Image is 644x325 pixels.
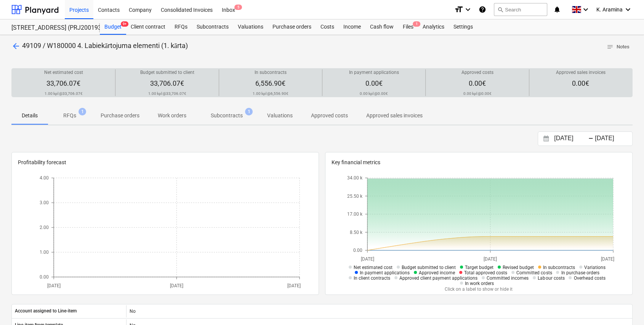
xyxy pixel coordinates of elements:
[461,69,493,76] p: Approved costs
[44,69,83,76] p: Net estimated cost
[211,112,243,120] p: Subcontracts
[596,6,623,13] span: K. Aramina
[553,133,591,144] input: Start Date
[40,175,49,181] tspan: 4.00
[332,158,626,167] p: Key financial metrics
[556,69,606,76] p: Approved sales invoices
[398,19,418,35] div: Files
[469,79,486,87] span: 0.00€
[354,265,392,270] span: Net estimated cost
[484,256,497,261] tspan: [DATE]
[148,91,186,96] p: 1.00 kpl @ 33,706.07€
[287,283,301,288] tspan: [DATE]
[398,19,418,35] a: Files1
[40,225,49,230] tspan: 2.00
[234,5,242,10] span: 5
[45,91,83,96] p: 1.00 kpl @ 33,706.07€
[543,265,575,270] span: In subcontracts
[15,308,77,314] p: Account assigned to Line-item
[419,270,455,275] span: Approved income
[497,6,503,13] span: search
[170,19,192,35] a: RFQs
[494,3,547,16] button: Search
[487,275,529,281] span: Committed incomes
[47,283,60,288] tspan: [DATE]
[538,275,564,281] span: Labour costs
[349,69,399,76] p: In payment applications
[170,283,183,288] tspan: [DATE]
[464,270,507,275] span: Total approved costs
[100,19,126,35] div: Budget
[418,19,449,35] a: Analytics
[503,265,534,270] span: Revised budget
[607,43,630,51] span: Notes
[316,19,339,35] a: Costs
[100,19,126,35] a: Budget9+
[465,281,494,286] span: In work orders
[353,248,362,253] tspan: 0.00
[150,79,184,87] span: 33,706.07€
[354,275,390,281] span: In client contracts
[454,5,463,14] i: format_size
[21,112,39,120] p: Details
[140,69,194,76] p: Budget submitted to client
[572,79,589,87] span: 0.00€
[344,286,613,293] p: Click on a label to show or hide it
[40,274,49,280] tspan: 0.00
[268,19,316,35] a: Purchase orders
[350,230,363,235] tspan: 8.50 k
[465,265,493,270] span: Target budget
[540,134,553,143] button: Interact with the calendar and add the check-in date for your trip.
[126,19,170,35] a: Client contract
[581,5,590,14] i: keyboard_arrow_down
[63,112,76,120] p: RFQs
[516,270,552,275] span: Committed costs
[78,108,86,115] span: 1
[365,19,398,35] a: Cash flow
[267,112,293,120] p: Valuations
[365,79,383,87] span: 0.00€
[463,91,491,96] p: 0.00 kpl @ 0.00€
[574,275,605,281] span: Overhead costs
[255,69,287,76] p: In subcontracts
[360,270,410,275] span: In payment applications
[607,43,614,50] span: notes
[604,41,633,53] button: Notes
[158,112,186,120] p: Work orders
[360,91,388,96] p: 0.00 kpl @ 0.00€
[253,91,288,96] p: 1.00 kpl @ 6,556.90€
[11,42,21,51] span: arrow_back
[347,194,363,199] tspan: 25.50 k
[449,19,477,35] a: Settings
[22,42,188,50] span: 49109 / W180000 4. Labiekārtojuma elementi (1. kārta)
[593,133,632,144] input: End Date
[402,265,456,270] span: Budget submitted to client
[623,5,633,14] i: keyboard_arrow_down
[126,305,632,317] div: No
[413,21,420,27] span: 1
[399,275,477,281] span: Approved client payment applications
[366,112,423,120] p: Approved sales invoices
[11,24,91,32] div: [STREET_ADDRESS] (PRJ2001934) 2601941
[553,5,561,14] i: notifications
[339,19,365,35] a: Income
[40,250,49,255] tspan: 1.00
[101,112,139,120] p: Purchase orders
[561,270,599,275] span: In purchase orders
[606,288,644,325] iframe: Chat Widget
[245,108,253,115] span: 1
[601,256,614,261] tspan: [DATE]
[311,112,348,120] p: Approved costs
[347,211,363,217] tspan: 17.00 k
[192,19,233,35] a: Subcontracts
[233,19,268,35] a: Valuations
